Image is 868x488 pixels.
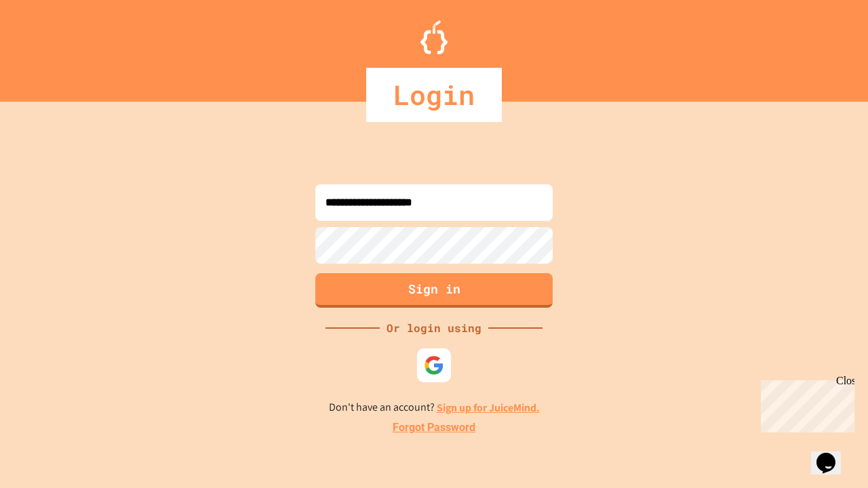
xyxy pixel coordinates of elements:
div: Chat with us now!Close [5,5,94,86]
img: google-icon.svg [424,355,444,375]
iframe: chat widget [755,375,854,432]
iframe: chat widget [811,434,854,474]
p: Don't have an account? [329,399,540,416]
a: Forgot Password [393,420,475,436]
div: Or login using [380,320,488,336]
div: Login [366,68,502,122]
img: Logo.svg [420,20,448,54]
button: Sign in [315,273,553,308]
a: Sign up for JuiceMind. [437,401,540,415]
